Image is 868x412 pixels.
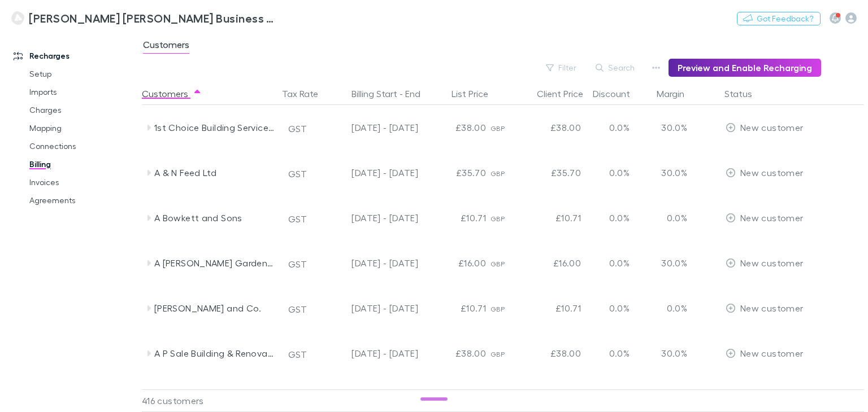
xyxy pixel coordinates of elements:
[154,240,274,286] div: A [PERSON_NAME] Garden Timber Services
[283,255,312,273] button: GST
[593,82,644,105] button: Discount
[491,350,505,358] span: GBP
[585,105,653,150] div: 0.0%
[740,303,803,313] span: New customer
[283,120,312,138] button: GST
[491,260,505,268] span: GBP
[737,12,821,25] button: Got Feedback?
[325,286,418,331] div: [DATE] - [DATE]
[518,150,585,195] div: £35.70
[585,150,653,195] div: 0.0%
[658,256,687,270] p: 30.0%
[142,389,277,412] div: 416 customers
[518,240,585,286] div: £16.00
[658,166,687,179] p: 30.0%
[658,211,687,225] p: 0.0%
[423,195,491,240] div: £10.71
[18,101,148,119] a: Charges
[585,286,653,331] div: 0.0%
[283,210,312,228] button: GST
[585,331,653,376] div: 0.0%
[2,47,148,65] a: Recharges
[669,59,821,77] button: Preview and Enable Recharging
[154,331,274,376] div: A P Sale Building & Renovation Ltd
[537,82,597,105] button: Client Price
[18,137,148,155] a: Connections
[518,331,585,376] div: £38.00
[740,122,803,133] span: New customer
[423,105,491,150] div: £38.00
[325,331,418,376] div: [DATE] - [DATE]
[18,191,148,209] a: Agreements
[585,240,653,286] div: 0.0%
[518,195,585,240] div: £10.71
[585,195,653,240] div: 0.0%
[283,300,312,318] button: GST
[351,82,434,105] button: Billing Start - End
[658,301,687,315] p: 0.0%
[18,155,148,173] a: Billing
[423,240,491,286] div: £16.00
[740,348,803,358] span: New customer
[325,150,418,195] div: [DATE] - [DATE]
[29,11,280,25] h3: [PERSON_NAME] [PERSON_NAME] Business Advisors and Chartered Accountants
[5,5,287,32] a: [PERSON_NAME] [PERSON_NAME] Business Advisors and Chartered Accountants
[18,83,148,101] a: Imports
[518,286,585,331] div: £10.71
[740,257,803,268] span: New customer
[491,124,505,133] span: GBP
[11,11,24,25] img: Thorne Widgery Business Advisors and Chartered Accountants's Logo
[282,82,332,105] button: Tax Rate
[154,150,274,195] div: A & N Feed Ltd
[740,167,803,178] span: New customer
[518,105,585,150] div: £38.00
[423,331,491,376] div: £38.00
[325,105,418,150] div: [DATE] - [DATE]
[724,82,766,105] button: Status
[18,119,148,137] a: Mapping
[491,169,505,178] span: GBP
[540,61,583,74] button: Filter
[491,305,505,313] span: GBP
[283,345,312,363] button: GST
[18,173,148,191] a: Invoices
[658,347,687,360] p: 30.0%
[18,65,148,83] a: Setup
[142,82,202,105] button: Customers
[154,105,274,150] div: 1st Choice Building Services Ltd
[657,82,698,105] button: Margin
[740,212,803,223] span: New customer
[423,286,491,331] div: £10.71
[590,61,641,74] button: Search
[325,240,418,286] div: [DATE] - [DATE]
[143,39,189,54] span: Customers
[452,82,502,105] button: List Price
[325,195,418,240] div: [DATE] - [DATE]
[154,195,274,240] div: A Bowkett and Sons
[154,286,274,331] div: [PERSON_NAME] and Co.
[491,214,505,223] span: GBP
[658,121,687,134] p: 30.0%
[283,165,312,183] button: GST
[423,150,491,195] div: £35.70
